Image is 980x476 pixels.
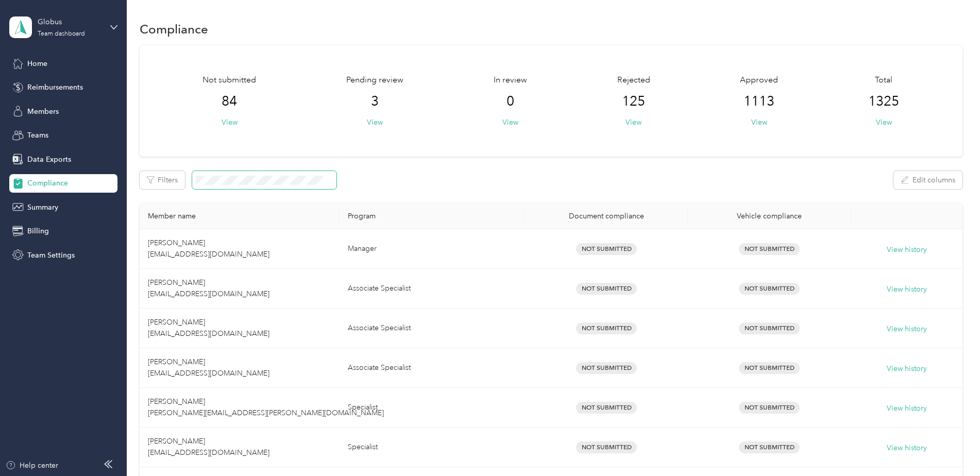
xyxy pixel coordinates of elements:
span: 125 [622,93,645,110]
button: View [367,117,383,128]
span: Reimbursements [27,82,83,93]
button: View [751,117,767,128]
span: Not Submitted [739,283,800,295]
h1: Compliance [140,24,208,35]
span: Compliance [27,178,68,189]
button: View [502,117,518,128]
span: [PERSON_NAME] [EMAIL_ADDRESS][DOMAIN_NAME] [148,318,269,338]
span: Not Submitted [739,402,800,414]
span: Members [27,106,59,117]
td: Specialist [340,388,525,428]
span: Not submitted [202,74,256,87]
span: Team Settings [27,250,75,261]
span: Not Submitted [576,362,637,374]
span: Not Submitted [576,441,637,453]
button: View history [887,363,927,375]
span: [PERSON_NAME] [EMAIL_ADDRESS][DOMAIN_NAME] [148,358,269,378]
button: View [876,117,892,128]
span: 1325 [868,93,899,110]
span: 1113 [744,93,774,110]
span: Not Submitted [576,243,637,255]
th: Member name [140,203,340,229]
span: 3 [371,93,379,110]
td: Associate Specialist [340,309,525,348]
td: Manager [340,229,525,269]
span: In review [494,74,527,87]
span: [PERSON_NAME] [EMAIL_ADDRESS][DOMAIN_NAME] [148,239,269,259]
td: Associate Specialist [340,348,525,388]
span: Not Submitted [739,243,800,255]
span: Home [27,58,47,69]
button: View history [887,284,927,295]
button: View [626,117,641,128]
span: Pending review [346,74,403,87]
td: Specialist [340,428,525,467]
button: View history [887,324,927,335]
button: View [222,117,238,128]
span: Approved [740,74,778,87]
th: Program [340,203,525,229]
span: [PERSON_NAME] [EMAIL_ADDRESS][DOMAIN_NAME] [148,278,269,298]
span: [PERSON_NAME] [EMAIL_ADDRESS][DOMAIN_NAME] [148,437,269,457]
span: 84 [222,93,237,110]
div: Vehicle compliance [696,212,842,220]
span: Billing [27,226,49,236]
span: 0 [506,93,514,110]
span: Not Submitted [576,402,637,414]
span: Total [875,74,892,87]
iframe: Everlance-gr Chat Button Frame [922,418,980,476]
button: Edit columns [893,171,962,189]
span: Not Submitted [576,322,637,334]
button: View history [887,244,927,256]
span: Not Submitted [739,362,800,374]
td: Associate Specialist [340,269,525,309]
span: Not Submitted [739,441,800,453]
button: View history [887,443,927,454]
span: Not Submitted [739,322,800,334]
button: Filters [140,171,185,189]
div: Team dashboard [38,31,85,37]
span: Rejected [617,74,650,87]
div: Document compliance [533,212,680,220]
span: [PERSON_NAME] [PERSON_NAME][EMAIL_ADDRESS][PERSON_NAME][DOMAIN_NAME] [148,397,384,417]
span: Teams [27,130,48,141]
button: View history [887,403,927,414]
span: Not Submitted [576,283,637,295]
button: Help center [6,460,58,471]
div: Globus [38,16,102,27]
span: Data Exports [27,154,71,165]
span: Summary [27,202,58,213]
